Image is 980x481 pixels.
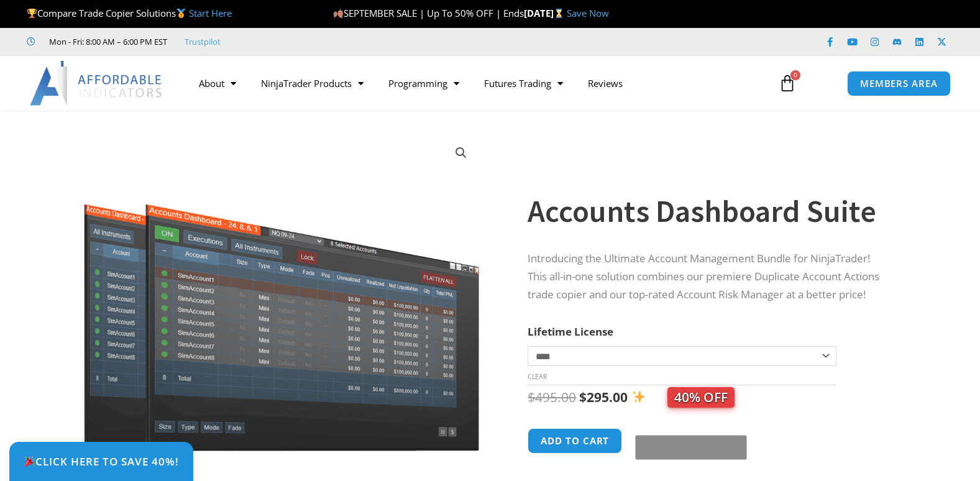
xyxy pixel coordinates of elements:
[579,388,628,406] bdi: 295.00
[450,142,472,164] a: View full-screen image gallery
[633,426,744,428] iframe: Secure payment input frame
[667,387,735,408] span: 40% OFF
[189,7,232,19] a: Start Here
[528,372,547,381] a: Clear options
[186,69,249,98] a: About
[528,388,576,406] bdi: 495.00
[528,428,622,454] button: Add to cart
[567,7,609,19] a: Save Now
[176,9,186,18] img: 🥇
[472,69,575,98] a: Futures Trading
[82,132,482,451] img: Screenshot 2024-08-26 155710eeeee
[528,388,535,406] span: $
[632,390,645,403] img: ✨
[376,69,472,98] a: Programming
[249,69,376,98] a: NinjaTrader Products
[790,70,800,80] span: 0
[635,435,747,460] button: Buy with GPay
[333,7,524,19] span: SEPTEMBER SALE | Up To 50% OFF | Ends
[9,442,193,481] a: 🎉Click Here to save 40%!
[27,9,37,18] img: 🏆
[524,7,567,19] strong: [DATE]
[860,79,938,88] span: MEMBERS AREA
[334,9,343,18] img: 🍂
[24,456,35,467] img: 🎉
[46,34,167,49] span: Mon - Fri: 8:00 AM – 6:00 PM EST
[847,71,951,96] a: MEMBERS AREA
[575,69,635,98] a: Reviews
[528,190,891,233] h1: Accounts Dashboard Suite
[528,250,891,304] p: Introducing the Ultimate Account Management Bundle for NinjaTrader! This all-in-one solution comb...
[554,9,564,18] img: ⌛
[579,388,587,406] span: $
[185,34,221,49] a: Trustpilot
[186,69,765,98] nav: Menu
[24,456,179,467] span: Click Here to save 40%!
[27,7,232,19] span: Compare Trade Copier Solutions
[30,61,163,106] img: LogoAI | Affordable Indicators – NinjaTrader
[760,65,815,101] a: 0
[528,324,613,339] label: Lifetime License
